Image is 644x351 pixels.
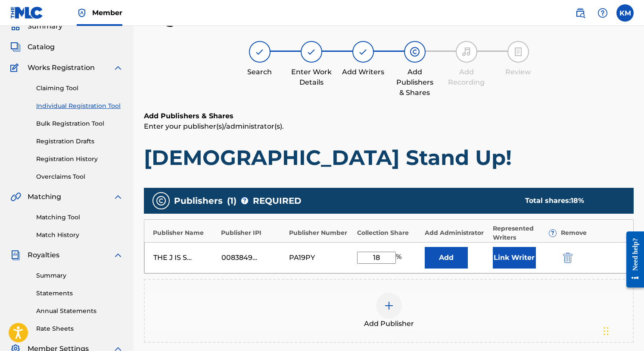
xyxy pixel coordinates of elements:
p: Enter your publisher(s)/administrator(s). [144,121,634,132]
div: User Menu [616,4,634,22]
img: Royalties [10,250,21,260]
img: publishers [156,196,166,206]
div: Review [497,67,540,77]
a: Summary [36,271,123,280]
img: Catalog [10,42,21,52]
span: Catalog [28,42,55,52]
iframe: Resource Center [620,225,644,294]
span: Matching [28,192,61,202]
button: Link Writer [493,247,536,269]
span: REQUIRED [253,194,302,207]
div: Add Administrator [425,228,488,237]
img: step indicator icon for Add Publishers & Shares [410,47,420,57]
div: Enter Work Details [290,67,333,88]
span: Works Registration [28,63,95,73]
div: Total shares: [525,196,616,206]
span: Summary [28,21,62,32]
img: add [384,300,394,311]
img: Works Registration [10,63,22,73]
h6: Add Publishers & Shares [144,111,634,121]
img: step indicator icon for Add Writers [358,47,368,57]
img: step indicator icon for Enter Work Details [306,47,317,57]
a: CatalogCatalog [10,42,55,52]
img: MLC Logo [10,6,44,19]
img: step indicator icon for Search [255,47,265,57]
img: expand [113,63,123,73]
span: ( 1 ) [227,194,236,207]
img: search [575,8,585,18]
span: Member [92,8,122,18]
img: Summary [10,21,21,32]
div: Add Recording [445,67,488,88]
div: Add Writers [342,67,385,77]
a: Match History [36,231,123,240]
img: Top Rightsholder [77,8,87,18]
div: Drag [604,318,609,344]
img: Matching [10,192,21,202]
img: step indicator icon for Review [513,47,523,57]
img: 12a2ab48e56ec057fbd8.svg [563,253,572,263]
a: Rate Sheets [36,324,123,333]
a: Individual Registration Tool [36,101,123,111]
h1: [DEMOGRAPHIC_DATA] Stand Up! [144,145,634,171]
a: Overclaims Tool [36,172,123,181]
span: % [396,252,404,264]
span: Add Publisher [364,319,414,329]
span: Royalties [28,250,59,260]
div: Add Publishers & Shares [393,67,436,98]
div: Collection Share [357,228,421,237]
img: expand [113,250,123,260]
span: ? [549,230,556,237]
span: ? [241,197,248,204]
a: Annual Statements [36,307,123,316]
a: Public Search [572,4,589,22]
div: Publisher IPI [221,228,285,237]
div: Publisher Number [289,228,353,237]
img: expand [113,192,123,202]
img: step indicator icon for Add Recording [461,47,472,57]
iframe: Chat Widget [601,310,644,351]
span: Publishers [174,194,223,207]
div: Publisher Name [153,228,217,237]
a: Bulk Registration Tool [36,119,123,128]
a: Statements [36,289,123,298]
div: Search [238,67,281,77]
div: Remove [561,228,625,237]
a: Registration Drafts [36,137,123,146]
div: Help [594,4,611,22]
a: Matching Tool [36,213,123,222]
button: Add [425,247,468,269]
img: help [597,8,608,18]
a: Claiming Tool [36,84,123,93]
span: 18 % [571,196,584,205]
a: SummarySummary [10,21,62,32]
a: Registration History [36,155,123,164]
div: Represented Writers [493,224,557,242]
